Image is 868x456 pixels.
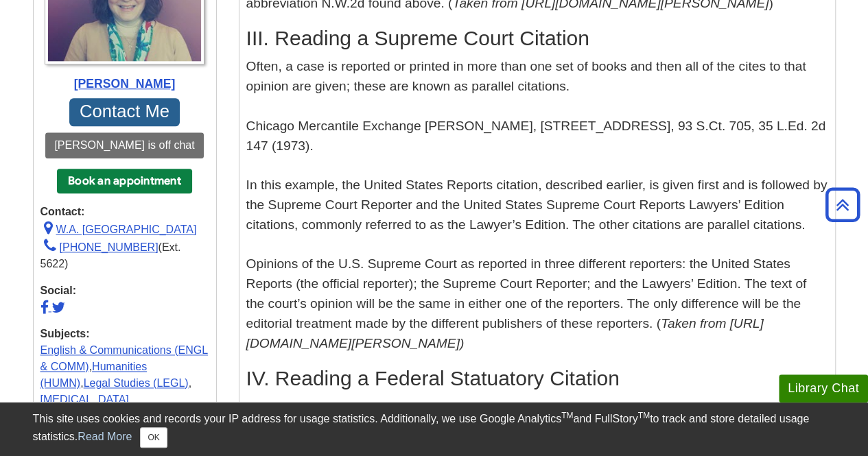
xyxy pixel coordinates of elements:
[78,431,132,442] a: Read More
[40,326,209,342] strong: Subjects:
[246,57,828,353] p: Often, a case is reported or printed in more than one set of books and then all of the cites to t...
[40,394,129,422] a: [MEDICAL_DATA] (OCTH)
[33,411,836,448] div: This site uses cookies and records your IP address for usage statistics. Additionally, we use Goo...
[45,132,203,158] button: [PERSON_NAME] is off chat
[779,374,868,403] button: Library Chat
[57,169,192,193] button: Book an appointment
[246,316,764,350] em: Taken from [URL][DOMAIN_NAME][PERSON_NAME])
[40,361,148,389] a: Humanities (HUMN)
[40,204,209,220] strong: Contact:
[40,224,197,235] a: W.A. [GEOGRAPHIC_DATA]
[40,283,209,299] strong: Social:
[246,367,828,390] h2: IV. Reading a Federal Statuatory Citation
[40,75,209,93] div: [PERSON_NAME]
[84,377,189,389] a: Legal Studies (LEGL)
[246,27,828,50] h2: III. Reading a Supreme Court Citation
[140,427,167,448] button: Close
[40,241,159,253] a: [PHONE_NUMBER]
[69,98,180,126] a: Contact Me
[561,411,573,420] sup: TM
[246,397,828,417] p: A federal statutory citation generally contains the following elements:
[40,344,209,372] a: English & Communications (ENGL & COMM)
[638,411,650,420] sup: TM
[821,195,865,214] a: Back to Top
[40,238,209,272] div: (Ext. 5622)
